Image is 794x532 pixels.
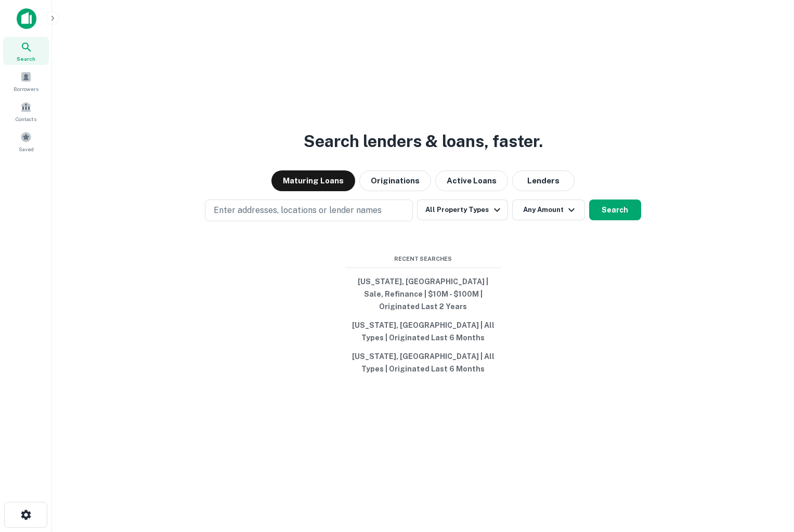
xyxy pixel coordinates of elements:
[14,85,38,93] span: Borrowers
[3,127,49,155] a: Saved
[19,145,34,153] span: Saved
[512,199,585,220] button: Any Amount
[3,97,49,125] a: Contacts
[205,199,413,221] button: Enter addresses, locations or lender names
[345,255,501,263] span: Recent Searches
[3,37,49,65] a: Search
[345,272,501,316] button: [US_STATE], [GEOGRAPHIC_DATA] | Sale, Refinance | $10M - $100M | Originated Last 2 Years
[304,129,543,154] h3: Search lenders & loans, faster.
[17,8,36,29] img: capitalize-icon.png
[214,204,382,217] p: Enter addresses, locations or lender names
[16,115,36,123] span: Contacts
[3,67,49,95] a: Borrowers
[435,170,508,191] button: Active Loans
[359,170,431,191] button: Originations
[512,170,575,191] button: Lenders
[271,170,355,191] button: Maturing Loans
[345,347,501,378] button: [US_STATE], [GEOGRAPHIC_DATA] | All Types | Originated Last 6 Months
[589,199,641,220] button: Search
[17,55,35,63] span: Search
[345,316,501,347] button: [US_STATE], [GEOGRAPHIC_DATA] | All Types | Originated Last 6 Months
[417,199,507,220] button: All Property Types
[742,449,794,499] iframe: Chat Widget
